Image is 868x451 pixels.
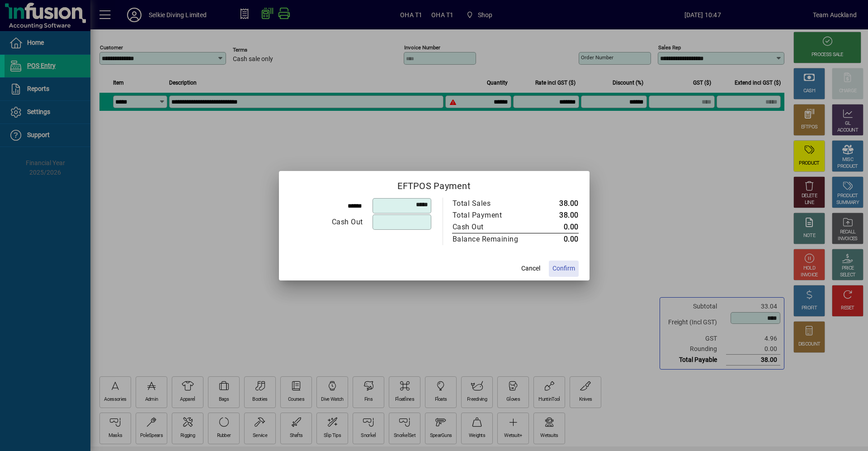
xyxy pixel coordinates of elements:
[538,198,579,209] td: 38.00
[290,217,363,228] div: Cash Out
[453,234,528,245] div: Balance Remaining
[549,261,579,277] button: Confirm
[452,198,538,209] td: Total Sales
[538,209,579,221] td: 38.00
[516,261,545,277] button: Cancel
[538,221,579,233] td: 0.00
[521,264,540,273] span: Cancel
[552,264,575,273] span: Confirm
[453,222,528,233] div: Cash Out
[452,209,538,221] td: Total Payment
[279,171,590,197] h2: EFTPOS Payment
[538,233,579,245] td: 0.00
